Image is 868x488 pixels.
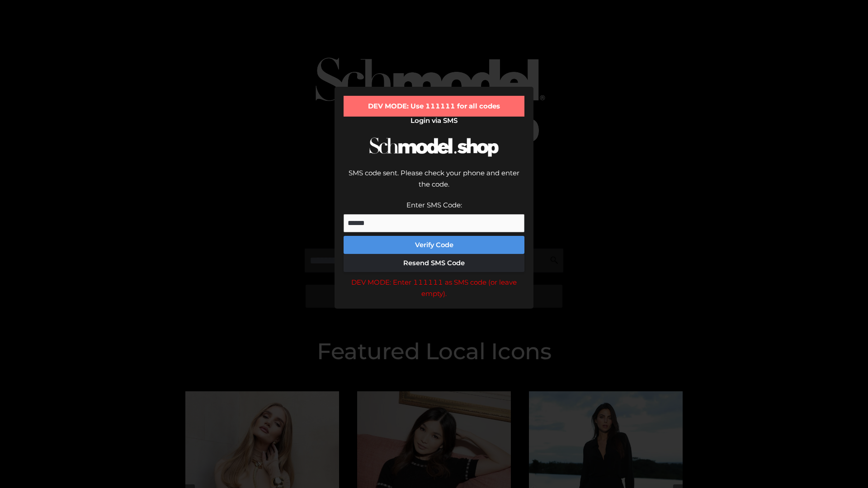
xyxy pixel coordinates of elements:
label: Enter SMS Code: [406,201,462,209]
button: Resend SMS Code [344,254,524,272]
div: DEV MODE: Enter 111111 as SMS code (or leave empty). [344,277,524,300]
img: Schmodel Logo [366,129,502,165]
h2: Login via SMS [344,117,524,125]
button: Verify Code [344,236,524,254]
div: SMS code sent. Please check your phone and enter the code. [344,167,524,199]
div: DEV MODE: Use 111111 for all codes [344,96,524,117]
